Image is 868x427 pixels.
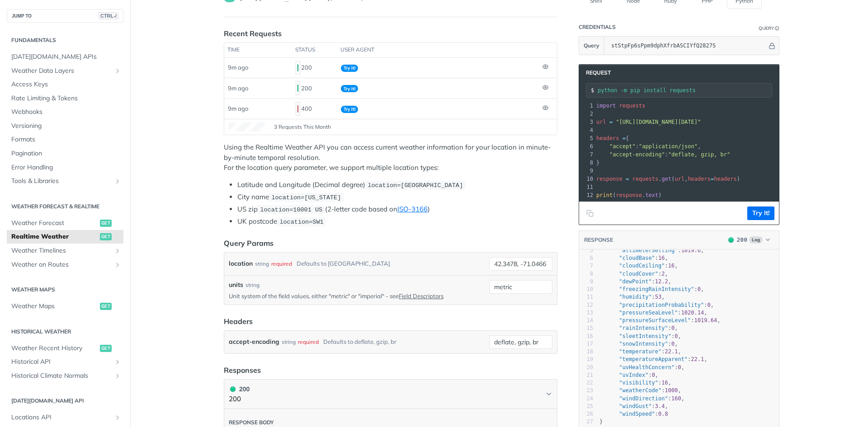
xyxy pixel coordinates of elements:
[661,380,668,386] span: 16
[749,236,763,244] span: Log
[584,206,596,220] button: Copy to clipboard
[596,176,623,182] span: response
[668,263,675,269] span: 16
[619,271,658,277] span: "cloudCover"
[596,151,730,158] span: :
[737,236,747,243] span: 200
[599,302,714,308] span: : ,
[11,108,121,117] span: Webhooks
[7,369,123,383] a: Historical Climate NormalsShow subpages for Historical Climate Normals
[707,302,710,308] span: 0
[655,403,665,409] span: 3.4
[619,364,675,371] span: "uvHealthConcern"
[619,387,661,394] span: "weatherCode"
[114,261,121,268] button: Show subpages for Weather on Routes
[341,106,358,113] span: Try It!
[579,340,593,348] div: 17
[662,176,672,182] span: get
[579,118,594,126] div: 3
[599,310,708,316] span: : ,
[11,371,112,380] span: Historical Climate Normals
[579,348,593,356] div: 18
[7,50,123,64] a: [DATE][DOMAIN_NAME] APIs
[596,135,619,141] span: headers
[7,78,123,91] a: Access Keys
[7,397,123,405] h2: [DATE][DOMAIN_NAME] API
[579,270,593,278] div: 8
[579,379,593,387] div: 22
[11,163,121,172] span: Error Handling
[652,372,655,378] span: 0
[671,325,675,331] span: 0
[399,292,443,300] a: Field Descriptors
[282,335,296,348] div: string
[579,262,593,270] div: 7
[228,84,248,92] span: 9m ago
[596,143,701,150] span: : ,
[341,85,358,92] span: Try It!
[596,103,616,109] span: import
[7,300,123,313] a: Weather Mapsget
[665,387,678,394] span: 1000
[297,64,298,71] span: 200
[671,395,681,402] span: 160
[100,220,112,227] span: get
[7,105,123,119] a: Webhooks
[368,182,463,189] span: location=[GEOGRAPHIC_DATA]
[579,403,593,410] div: 25
[298,335,319,348] div: required
[579,387,593,394] div: 23
[658,255,665,261] span: 16
[271,257,292,270] div: required
[579,301,593,309] div: 12
[7,92,123,105] a: Rate Limiting & Tokens
[658,411,668,417] span: 0.8
[655,294,661,300] span: 53
[599,372,658,378] span: : ,
[224,142,557,173] p: Using the Realtime Weather API you can access current weather information for your location in mi...
[296,80,334,96] div: 200
[7,328,123,336] h2: Historical Weather
[599,395,684,402] span: : ,
[584,235,613,244] button: RESPONSE
[7,244,123,258] a: Weather TimelinesShow subpages for Weather Timelines
[619,395,668,402] span: "windDirection"
[619,302,704,308] span: "precipitationProbability"
[11,357,112,366] span: Historical API
[7,216,123,230] a: Weather Forecastget
[229,257,253,270] label: location
[11,135,121,144] span: Formats
[114,178,121,185] button: Show subpages for Tools & Libraries
[11,94,121,103] span: Rate Limiting & Tokens
[11,260,112,269] span: Weather on Routes
[609,119,613,125] span: =
[632,176,659,182] span: requests
[619,348,661,355] span: "temperature"
[681,247,701,253] span: 1019.6
[728,237,734,243] span: 200
[598,87,772,94] input: Request instructions
[237,180,557,190] li: Latitude and Longitude (Decimal degree)
[607,37,767,55] input: apikey
[7,355,123,369] a: Historical APIShow subpages for Historical API
[579,23,616,31] div: Credentials
[296,101,334,117] div: 400
[11,80,121,89] span: Access Keys
[229,419,274,426] div: Response body
[579,278,593,286] div: 9
[639,143,698,150] span: "application/json"
[579,126,594,134] div: 4
[397,205,428,213] a: ISO-3166
[11,302,98,311] span: Weather Maps
[100,345,112,352] span: get
[616,119,701,125] span: "[URL][DOMAIN_NAME][DATE]"
[626,176,629,182] span: =
[581,69,611,76] span: Request
[596,176,740,182] span: . ( , )
[11,232,98,241] span: Realtime Weather
[596,192,662,198] span: ( . )
[292,43,337,57] th: status
[681,310,704,316] span: 1020.14
[229,122,265,131] canvas: Line Graph
[579,150,594,159] div: 7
